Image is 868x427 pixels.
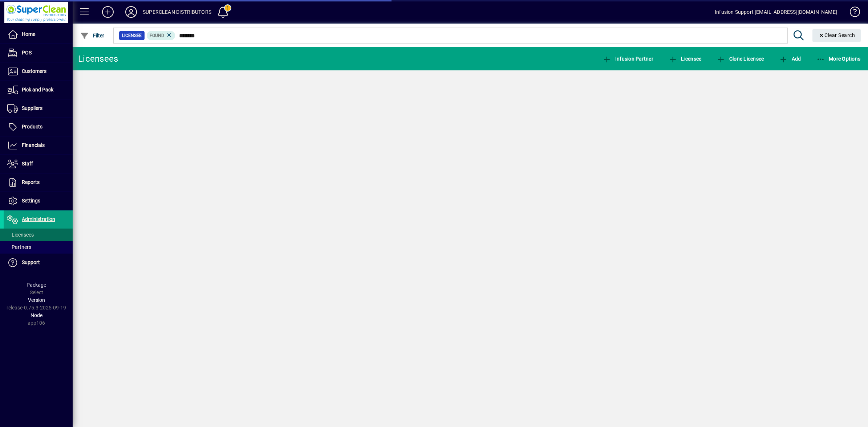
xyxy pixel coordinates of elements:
[4,229,73,241] a: Licensees
[715,52,766,65] button: Clone Licensee
[4,241,73,253] a: Partners
[143,6,211,18] div: SUPERCLEAN DISTRIBUTORS
[603,56,653,62] span: Infusion Partner
[812,29,861,42] button: Clear
[777,52,803,65] button: Add
[22,142,45,148] span: Financials
[78,53,118,65] div: Licensees
[715,6,837,18] div: Infusion Support [EMAIL_ADDRESS][DOMAIN_NAME]
[7,244,31,250] span: Partners
[96,5,119,19] button: Add
[22,161,33,167] span: Staff
[818,32,855,38] span: Clear Search
[4,155,73,173] a: Staff
[22,198,40,204] span: Settings
[78,29,106,42] button: Filter
[22,31,35,37] span: Home
[779,56,801,62] span: Add
[4,25,73,44] a: Home
[4,118,73,136] a: Products
[22,68,46,74] span: Customers
[22,105,42,111] span: Suppliers
[22,124,42,130] span: Products
[119,5,143,19] button: Profile
[22,50,32,56] span: POS
[4,99,73,118] a: Suppliers
[28,297,45,303] span: Version
[667,52,703,65] button: Licensee
[717,56,764,62] span: Clone Licensee
[815,52,863,65] button: More Options
[4,44,73,62] a: POS
[4,254,73,272] a: Support
[4,173,73,192] a: Reports
[844,1,859,25] a: Knowledge Base
[22,179,40,185] span: Reports
[122,32,142,39] span: Licensee
[22,259,40,265] span: Support
[7,232,34,238] span: Licensees
[27,282,46,288] span: Package
[4,81,73,99] a: Pick and Pack
[31,312,42,318] span: Node
[80,33,105,38] span: Filter
[601,52,655,65] button: Infusion Partner
[22,216,55,222] span: Administration
[4,136,73,155] a: Financials
[4,62,73,81] a: Customers
[150,33,164,38] span: Found
[4,192,73,210] a: Settings
[22,87,53,93] span: Pick and Pack
[816,56,861,62] span: More Options
[669,56,702,62] span: Licensee
[147,31,175,40] mat-chip: Found Status: Found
